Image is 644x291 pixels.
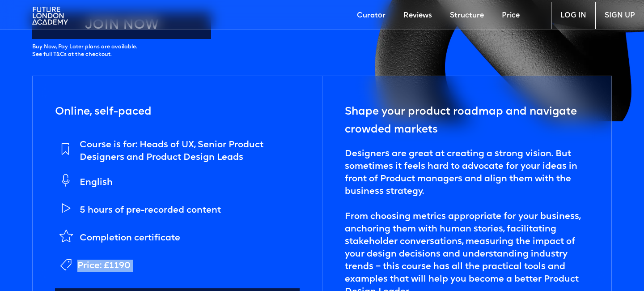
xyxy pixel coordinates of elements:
[493,2,529,29] a: Price
[348,2,394,29] a: Curator
[595,2,644,29] a: SIGN UP
[80,204,221,217] div: 5 hours of pre-recorded content
[551,2,595,29] a: LOG IN
[80,176,113,189] div: English
[80,139,300,164] div: Course is for: Heads of UX, Senior Product Designers and Product Design Leads
[32,43,137,59] div: Buy Now, Pay Later plans are available. See full T&Cs at the checkout.
[441,2,493,29] a: Structure
[77,260,131,272] div: Price: £1190
[80,232,180,244] div: Completion certificate
[55,103,152,121] h5: Online, self-paced
[394,2,441,29] a: Reviews
[345,103,589,139] h5: Shape your product roadmap and navigate crowded markets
